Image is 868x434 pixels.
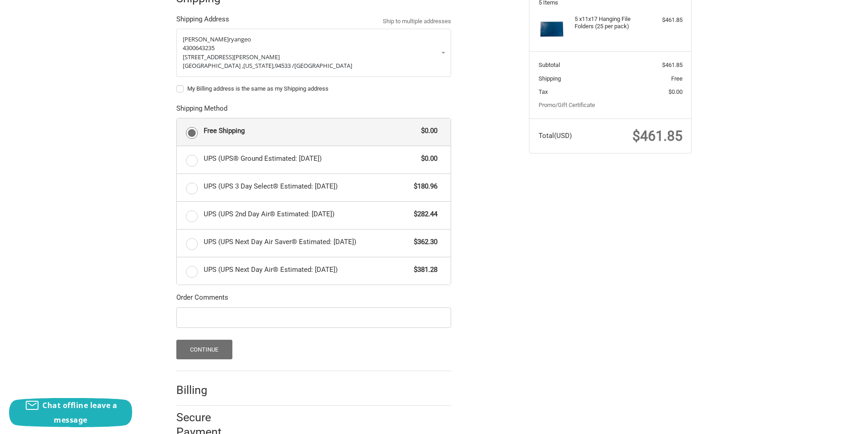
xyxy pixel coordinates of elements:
span: $461.85 [632,128,683,144]
span: UPS (UPS Next Day Air® Estimated: [DATE]) [204,265,410,275]
span: Total (USD) [539,132,572,140]
span: UPS (UPS 3 Day Select® Estimated: [DATE]) [204,181,410,192]
span: 94533 / [275,61,294,70]
label: My Billing address is the same as my Shipping address [176,85,451,92]
span: $362.30 [409,237,437,247]
span: Free Shipping [204,126,417,136]
span: $0.00 [416,153,437,164]
span: [GEOGRAPHIC_DATA] , [183,61,243,70]
span: UPS (UPS® Ground Estimated: [DATE]) [204,153,417,164]
span: [PERSON_NAME] [183,35,229,43]
span: $0.00 [416,126,437,136]
legend: Shipping Method [176,103,227,118]
span: ryangeo [229,35,251,43]
legend: Order Comments [176,292,228,307]
a: Ship to multiple addresses [383,17,451,26]
span: Chat offline leave a message [42,400,117,425]
span: UPS (UPS Next Day Air Saver® Estimated: [DATE]) [204,237,410,247]
span: $381.28 [409,265,437,275]
span: UPS (UPS 2nd Day Air® Estimated: [DATE]) [204,209,410,220]
a: Enter or select a different address [176,29,451,77]
legend: Shipping Address [176,14,229,29]
span: $282.44 [409,209,437,220]
span: Subtotal [539,61,560,68]
span: [STREET_ADDRESS][PERSON_NAME] [183,53,280,61]
span: $0.00 [668,88,683,95]
span: [US_STATE], [243,61,275,70]
span: $461.85 [662,61,683,68]
span: [GEOGRAPHIC_DATA] [294,61,352,70]
span: Free [671,75,683,82]
a: Promo/Gift Certificate [539,102,595,108]
button: Chat offline leave a message [9,398,132,427]
span: $180.96 [409,181,437,192]
span: Shipping [539,75,561,82]
span: Tax [539,88,548,95]
h4: 5 x 11x17 Hanging File Folders (25 per pack) [575,15,644,31]
h2: Billing [176,383,230,397]
button: Continue [176,340,232,359]
div: $461.85 [647,15,683,25]
span: 4300643235 [183,44,215,52]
